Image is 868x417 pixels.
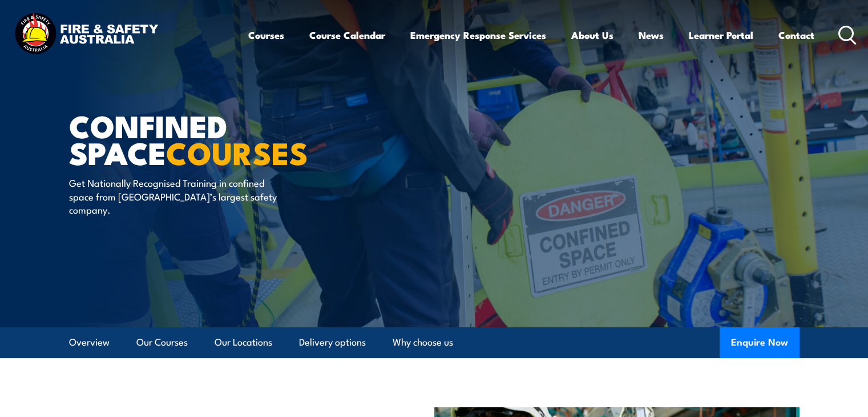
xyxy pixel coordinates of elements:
a: Why choose us [393,327,453,358]
a: Our Locations [215,327,272,358]
strong: COURSES [166,128,308,175]
h1: Confined Space [69,112,351,165]
a: Contact [778,20,814,50]
a: About Us [571,20,613,50]
a: News [639,20,664,50]
button: Enquire Now [720,327,800,358]
a: Delivery options [299,327,366,358]
a: Courses [248,20,284,50]
a: Overview [69,327,110,358]
a: Learner Portal [689,20,753,50]
a: Course Calendar [309,20,385,50]
a: Emergency Response Services [410,20,546,50]
p: Get Nationally Recognised Training in confined space from [GEOGRAPHIC_DATA]’s largest safety comp... [69,176,277,216]
a: Our Courses [136,327,188,358]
